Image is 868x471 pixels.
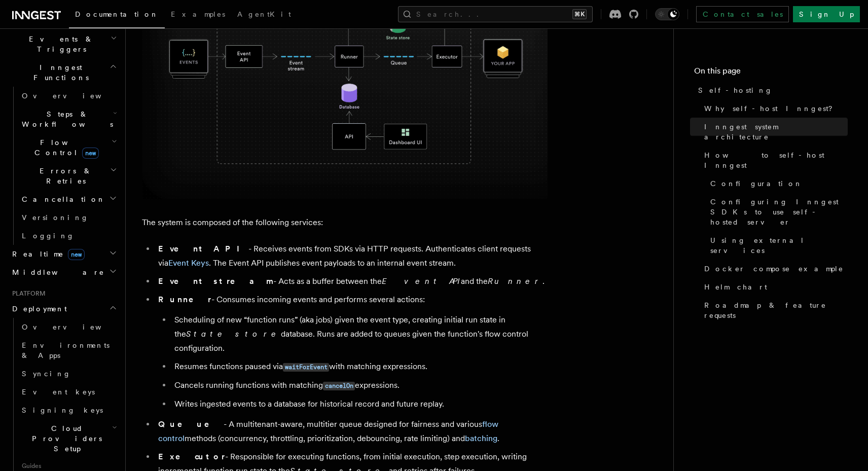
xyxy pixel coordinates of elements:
[704,150,848,170] span: How to self-host Inngest
[237,10,291,18] span: AgentKit
[171,359,548,374] li: Resumes functions paused via with matching expressions.
[18,383,119,401] a: Event keys
[8,249,85,259] span: Realtime
[704,282,767,292] span: Helm chart
[68,249,85,260] span: new
[700,296,848,324] a: Roadmap & feature requests
[22,323,126,331] span: Overview
[165,3,231,27] a: Examples
[231,3,297,27] a: AgentKit
[171,397,548,411] li: Writes ingested events to a database for historical record and future replay.
[8,62,110,83] span: Inngest Functions
[8,87,119,245] div: Inngest Functions
[8,289,46,298] span: Platform
[142,215,548,230] p: The system is composed of the following services:
[18,365,119,383] a: Syncing
[323,380,355,390] a: cancelOn
[655,8,679,20] button: Toggle dark mode
[22,213,89,222] span: Versioning
[158,244,248,253] strong: Event API
[704,264,844,274] span: Docker compose example
[186,329,281,339] em: State store
[155,417,548,446] li: - A multitenant-aware, multitier queue designed for fairness and various methods (concurrency, th...
[69,3,165,28] a: Documentation
[171,10,225,18] span: Examples
[18,133,119,162] button: Flow Controlnew
[572,9,587,19] kbd: ⌘K
[706,231,848,260] a: Using external services
[8,304,67,314] span: Deployment
[158,419,224,429] strong: Queue
[8,300,119,318] button: Deployment
[323,382,355,390] code: cancelOn
[283,363,329,372] code: waitForEvent
[171,378,548,393] li: Cancels running functions with matching expressions.
[158,276,273,286] strong: Event stream
[158,295,211,304] strong: Runner
[283,361,329,371] a: waitForEvent
[700,99,848,118] a: Why self-host Inngest?
[706,174,848,193] a: Configuration
[704,300,848,320] span: Roadmap & feature requests
[18,318,119,336] a: Overview
[22,92,126,100] span: Overview
[18,166,110,186] span: Errors & Retries
[171,313,548,355] li: Scheduling of new “function runs” (aka jobs) given the event type, creating initial run state in ...
[18,423,112,454] span: Cloud Providers Setup
[704,122,848,142] span: Inngest system architecture
[793,6,860,22] a: Sign Up
[158,419,498,443] a: flow control
[18,336,119,365] a: Environments & Apps
[18,87,119,105] a: Overview
[18,401,119,419] a: Signing keys
[465,433,497,443] a: batching
[155,274,548,288] li: - Acts as a buffer between the and the .
[694,81,848,99] a: Self-hosting
[700,146,848,174] a: How to self-host Inngest
[75,10,159,18] span: Documentation
[382,276,461,286] em: Event API
[8,30,119,58] button: Events & Triggers
[8,267,104,277] span: Middleware
[8,58,119,87] button: Inngest Functions
[18,105,119,133] button: Steps & Workflows
[22,370,71,378] span: Syncing
[82,148,99,159] span: new
[700,118,848,146] a: Inngest system architecture
[22,232,75,240] span: Logging
[8,263,119,281] button: Middleware
[704,103,840,114] span: Why self-host Inngest?
[18,137,112,158] span: Flow Control
[18,194,105,204] span: Cancellation
[696,6,789,22] a: Contact sales
[18,109,113,129] span: Steps & Workflows
[710,178,803,189] span: Configuration
[398,6,593,22] button: Search...⌘K
[168,258,209,268] a: Event Keys
[700,260,848,278] a: Docker compose example
[155,293,548,411] li: - Consumes incoming events and performs several actions:
[8,34,111,54] span: Events & Triggers
[18,419,119,458] button: Cloud Providers Setup
[694,65,848,81] h4: On this page
[8,245,119,263] button: Realtimenew
[22,406,103,414] span: Signing keys
[158,452,225,461] strong: Executor
[18,162,119,190] button: Errors & Retries
[18,190,119,208] button: Cancellation
[710,197,848,227] span: Configuring Inngest SDKs to use self-hosted server
[18,208,119,227] a: Versioning
[698,85,773,95] span: Self-hosting
[155,242,548,270] li: - Receives events from SDKs via HTTP requests. Authenticates client requests via . The Event API ...
[710,235,848,256] span: Using external services
[706,193,848,231] a: Configuring Inngest SDKs to use self-hosted server
[22,341,110,359] span: Environments & Apps
[488,276,542,286] em: Runner
[700,278,848,296] a: Helm chart
[18,227,119,245] a: Logging
[22,388,95,396] span: Event keys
